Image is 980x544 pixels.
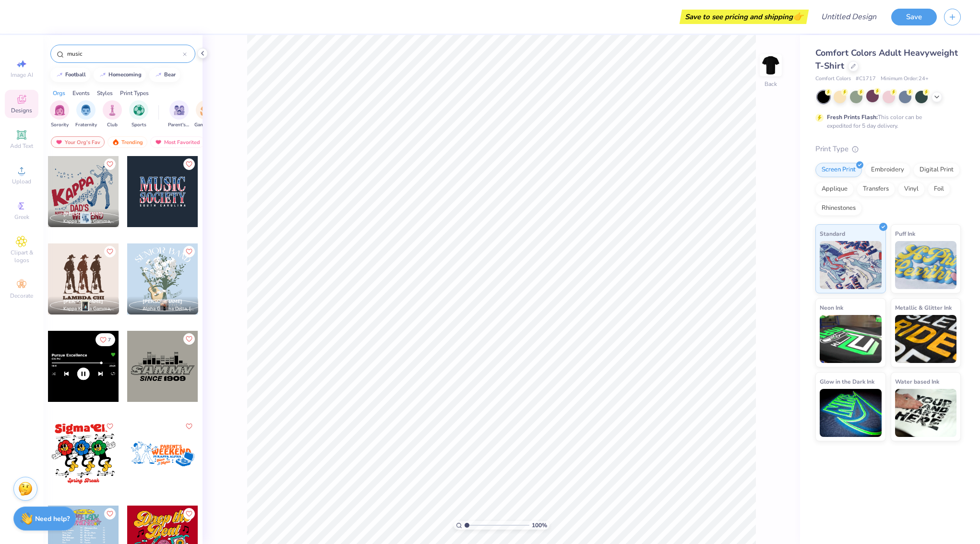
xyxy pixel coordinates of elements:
button: Like [183,508,195,520]
div: filter for Game Day [194,100,216,129]
input: Try "Alpha" [66,49,183,59]
span: 👉 [793,11,803,22]
div: bear [164,72,176,77]
button: Like [104,421,116,432]
button: Like [96,333,115,346]
button: bear [149,68,180,82]
span: Designs [11,107,32,114]
span: [PERSON_NAME] [63,298,103,305]
span: Comfort Colors [815,75,851,83]
button: filter button [50,100,69,129]
img: Fraternity Image [81,105,91,116]
span: 7 [108,338,111,342]
img: Club Image [107,105,118,116]
img: Neon Ink [820,315,882,363]
div: filter for Sorority [50,100,69,129]
div: Your Org's Fav [51,136,105,148]
span: [PERSON_NAME] [143,298,182,305]
div: Applique [815,182,854,196]
img: Parent's Weekend Image [174,105,185,116]
button: Like [183,333,195,345]
button: filter button [75,100,97,129]
button: Like [183,246,195,257]
img: most_fav.gif [55,139,63,145]
img: trend_line.gif [155,72,162,78]
span: Add Text [10,142,33,150]
div: Save to see pricing and shipping [682,10,806,24]
span: Standard [820,229,845,239]
div: filter for Club [103,100,122,129]
button: filter button [103,100,122,129]
span: Greek [14,213,29,221]
span: Minimum Order: 24 + [881,75,929,83]
span: Club [107,121,118,129]
span: Sorority [51,121,69,129]
div: Rhinestones [815,201,862,216]
button: filter button [168,100,190,129]
div: Print Type [815,144,961,155]
img: Metallic & Glitter Ink [895,315,957,363]
span: Image AI [11,71,33,79]
span: Clipart & logos [5,249,38,264]
div: Orgs [53,89,65,97]
span: # C1717 [856,75,876,83]
span: Upload [12,178,31,185]
button: Save [891,9,937,25]
div: filter for Fraternity [75,100,97,129]
button: Like [183,158,195,170]
img: trend_line.gif [99,72,107,78]
span: Puff Ink [895,229,915,239]
span: Parent's Weekend [168,121,190,129]
img: most_fav.gif [155,139,162,145]
img: Game Day Image [200,105,211,116]
span: Fraternity [75,121,97,129]
button: Like [104,158,116,170]
span: Glow in the Dark Ink [820,376,874,387]
button: football [50,68,90,82]
span: Kappa Kappa Gamma, [GEOGRAPHIC_DATA][US_STATE] [63,218,115,225]
div: filter for Sports [129,100,148,129]
span: Alpha Gamma Delta, [GEOGRAPHIC_DATA][US_STATE] [143,305,194,313]
div: Transfers [857,182,895,196]
button: homecoming [94,68,146,82]
button: filter button [129,100,148,129]
img: Water based Ink [895,389,957,437]
span: Neon Ink [820,302,843,313]
span: Kappa Kappa Gamma, [GEOGRAPHIC_DATA] [63,305,115,313]
div: filter for Parent's Weekend [168,100,190,129]
strong: Need help? [35,514,70,523]
button: Like [104,246,116,257]
div: Screen Print [815,163,862,177]
span: Decorate [10,292,33,300]
img: Sports Image [133,105,144,116]
span: Water based Ink [895,376,939,387]
span: Game Day [194,121,216,129]
div: Trending [108,136,147,148]
div: homecoming [108,72,142,77]
span: Sports [131,121,146,129]
img: trend_line.gif [56,72,63,78]
strong: Fresh Prints Flash: [827,113,878,121]
span: 100 % [532,521,547,530]
div: This color can be expedited for 5 day delivery. [827,113,945,130]
input: Untitled Design [813,7,884,26]
img: Puff Ink [895,241,957,289]
div: Vinyl [898,182,925,196]
button: Like [104,508,116,520]
img: Glow in the Dark Ink [820,389,882,437]
div: Events [72,89,90,97]
button: Like [183,421,195,432]
div: football [65,72,86,77]
span: Metallic & Glitter Ink [895,302,952,313]
button: filter button [194,100,216,129]
img: Standard [820,241,882,289]
div: Most Favorited [150,136,204,148]
div: Embroidery [865,163,910,177]
span: Comfort Colors Adult Heavyweight T-Shirt [815,47,958,72]
div: Print Types [120,89,149,97]
div: Styles [97,89,113,97]
img: Back [761,56,780,75]
span: [PERSON_NAME] [63,211,103,218]
img: trending.gif [112,139,120,145]
div: Back [765,80,777,88]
